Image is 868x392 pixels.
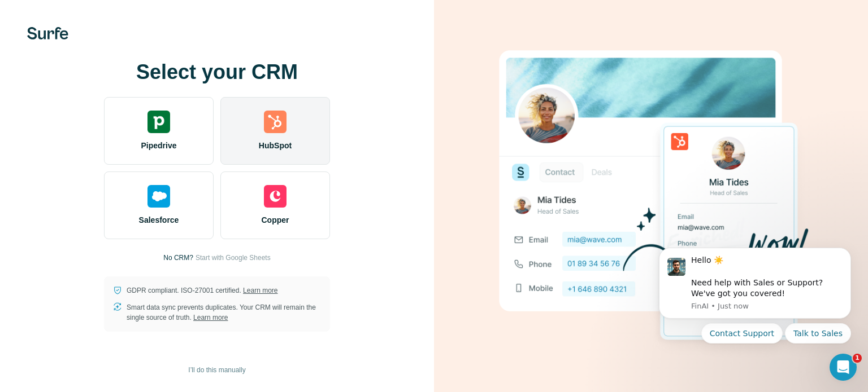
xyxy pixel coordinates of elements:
img: salesforce's logo [147,185,170,208]
img: HUBSPOT image [493,33,809,360]
h1: Select your CRM [104,61,330,83]
span: HubSpot [259,140,292,151]
img: copper's logo [264,185,287,208]
span: 1 [853,354,862,363]
button: Start with Google Sheets [196,253,271,263]
span: Copper [262,214,289,226]
p: GDPR compliant. ISO-27001 certified. [127,285,277,296]
img: pipedrive's logo [147,111,170,133]
p: Smart data sync prevents duplicates. Your CRM will remain the single source of truth. [127,302,321,323]
a: Learn more [193,314,228,321]
iframe: Intercom live chat [830,354,857,381]
a: Learn more [243,287,277,294]
img: Surfe's logo [27,27,68,39]
iframe: Intercom notifications message [642,234,868,386]
span: Salesforce [139,214,179,226]
p: No CRM? [163,253,193,263]
span: I’ll do this manually [188,365,245,375]
button: I’ll do this manually [180,362,253,378]
span: Pipedrive [141,140,176,151]
img: hubspot's logo [264,111,287,133]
